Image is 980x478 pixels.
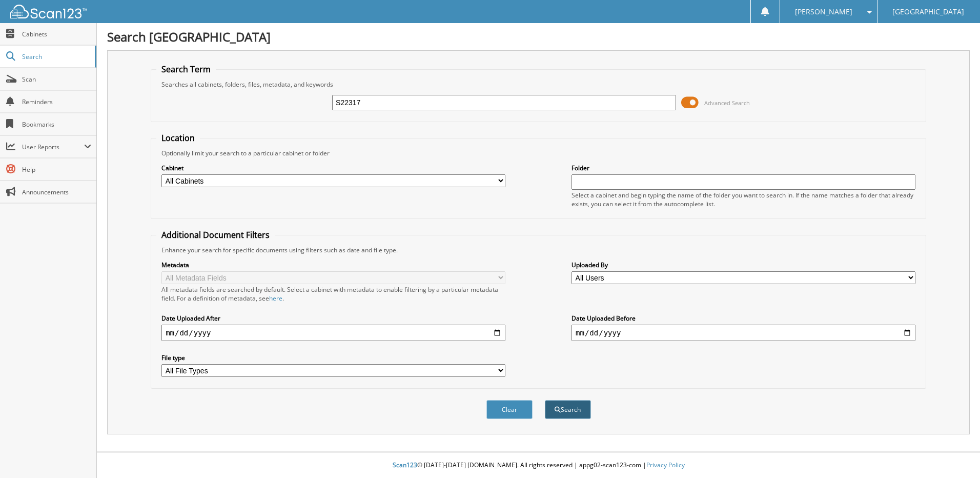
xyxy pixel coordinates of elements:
label: Metadata [161,261,505,269]
span: [GEOGRAPHIC_DATA] [892,9,964,15]
label: Date Uploaded Before [571,314,915,323]
span: Bookmarks [22,120,91,129]
img: scan123-logo-white.svg [10,5,87,18]
div: Select a cabinet and begin typing the name of the folder you want to search in. If the name match... [571,191,915,208]
span: Reminders [22,97,91,106]
div: Searches all cabinets, folders, files, metadata, and keywords [156,80,921,89]
input: start [161,325,505,341]
button: Clear [486,400,533,419]
iframe: Chat Widget [929,429,980,478]
legend: Search Term [156,64,216,75]
label: Uploaded By [571,261,915,269]
span: [PERSON_NAME] [795,9,852,15]
span: Search [22,52,90,61]
label: Folder [571,164,915,172]
label: Cabinet [161,164,505,172]
legend: Location [156,132,200,144]
span: Scan123 [393,461,417,469]
input: end [571,325,915,341]
div: Optionally limit your search to a particular cabinet or folder [156,149,921,157]
div: © [DATE]-[DATE] [DOMAIN_NAME]. All rights reserved | appg02-scan123-com | [97,453,980,478]
div: Enhance your search for specific documents using filters such as date and file type. [156,246,921,254]
div: All metadata fields are searched by default. Select a cabinet with metadata to enable filtering b... [161,285,505,303]
span: Scan [22,75,91,84]
label: File type [161,353,505,362]
span: Announcements [22,188,91,196]
button: Search [545,400,591,419]
label: Date Uploaded After [161,314,505,323]
legend: Additional Document Filters [156,229,275,241]
span: Cabinets [22,30,91,38]
span: User Reports [22,143,84,151]
a: Privacy Policy [646,461,685,469]
span: Help [22,165,91,174]
a: here [269,294,282,303]
h1: Search [GEOGRAPHIC_DATA] [107,28,970,45]
span: Advanced Search [704,99,750,107]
